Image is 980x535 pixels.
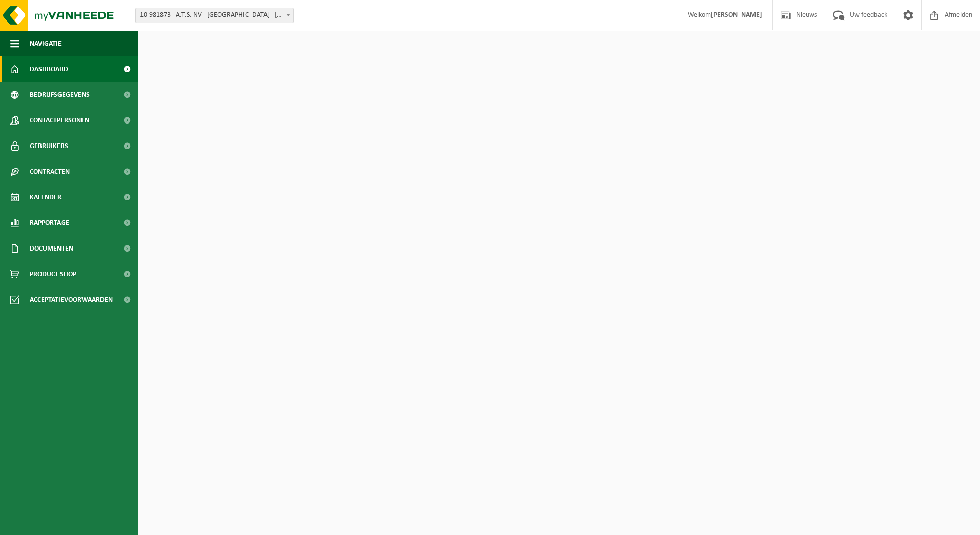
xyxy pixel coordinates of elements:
[30,287,113,313] span: Acceptatievoorwaarden
[711,11,762,19] strong: [PERSON_NAME]
[136,8,293,23] span: 10-981873 - A.T.S. NV - LANGERBRUGGE - GENT
[30,108,89,133] span: Contactpersonen
[30,56,68,82] span: Dashboard
[30,133,68,159] span: Gebruikers
[30,82,90,108] span: Bedrijfsgegevens
[30,184,62,210] span: Kalender
[30,236,73,261] span: Documenten
[30,261,76,287] span: Product Shop
[135,8,294,23] span: 10-981873 - A.T.S. NV - LANGERBRUGGE - GENT
[30,159,70,184] span: Contracten
[30,31,62,56] span: Navigatie
[30,210,69,236] span: Rapportage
